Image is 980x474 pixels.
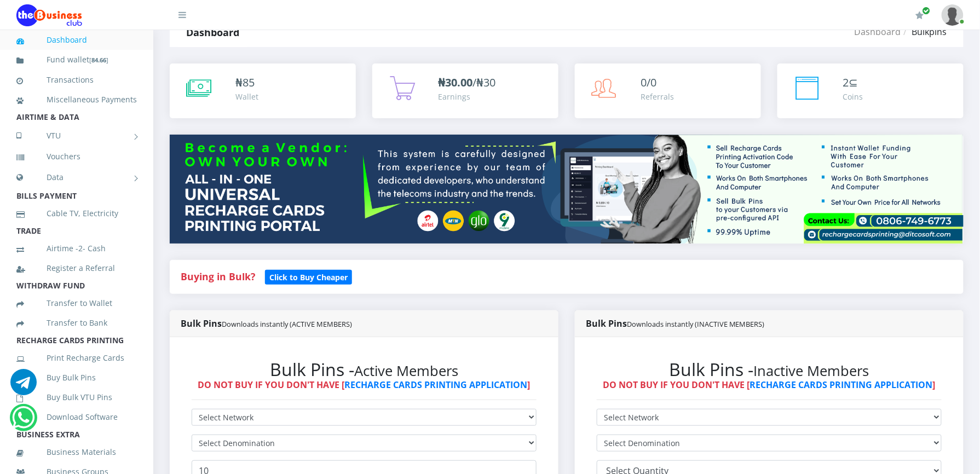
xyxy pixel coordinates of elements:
strong: Bulk Pins [181,317,352,330]
a: Transfer to Bank [16,310,137,336]
h2: Bulk Pins - [192,359,537,380]
span: 85 [243,75,255,90]
a: Dashboard [16,27,137,53]
small: [ ] [89,56,108,64]
strong: Buying in Bulk? [181,270,255,283]
img: User [942,4,964,26]
small: Downloads instantly (ACTIVE MEMBERS) [222,319,352,329]
li: Bulkpins [901,25,947,38]
a: Download Software [16,404,137,430]
small: Downloads instantly (INACTIVE MEMBERS) [627,319,765,329]
i: Renew/Upgrade Subscription [916,11,924,20]
a: Register a Referral [16,256,137,281]
a: ₦30.00/₦30 Earnings [372,63,558,118]
strong: Bulk Pins [586,317,765,330]
a: Chat for support [10,377,37,395]
a: Data [16,164,137,191]
div: Coins [843,91,863,102]
a: 0/0 Referrals [575,63,761,118]
div: Earnings [438,91,495,102]
a: Transactions [16,67,137,93]
img: Logo [16,4,82,26]
a: Print Recharge Cards [16,345,137,371]
div: ₦ [235,74,258,91]
a: Chat for support [12,413,34,431]
span: 0/0 [641,75,656,90]
div: Wallet [235,91,258,102]
a: Transfer to Wallet [16,291,137,316]
a: Vouchers [16,144,137,169]
b: Click to Buy Cheaper [269,272,348,282]
span: 2 [843,75,849,90]
h2: Bulk Pins - [597,359,942,380]
a: Buy Bulk Pins [16,365,137,390]
a: ₦85 Wallet [170,63,356,118]
a: Cable TV, Electricity [16,201,137,226]
b: 84.66 [91,56,106,64]
a: RECHARGE CARDS PRINTING APPLICATION [750,379,933,391]
div: ⊆ [843,74,863,91]
a: Business Materials [16,440,137,465]
a: Miscellaneous Payments [16,87,137,112]
a: Airtime -2- Cash [16,236,137,261]
strong: DO NOT BUY IF YOU DON'T HAVE [ ] [603,379,936,391]
strong: Dashboard [186,26,239,39]
b: ₦30.00 [438,75,472,90]
small: Inactive Members [754,361,869,380]
a: Fund wallet[84.66] [16,47,137,73]
div: Referrals [641,91,674,102]
strong: DO NOT BUY IF YOU DON'T HAVE [ ] [198,379,531,391]
a: Dashboard [855,26,901,38]
a: RECHARGE CARDS PRINTING APPLICATION [345,379,528,391]
small: Active Members [354,361,458,380]
span: Renew/Upgrade Subscription [923,7,931,15]
a: VTU [16,122,137,149]
a: Buy Bulk VTU Pins [16,385,137,410]
img: multitenant_rcp.png [170,135,964,244]
a: Click to Buy Cheaper [265,270,352,283]
span: /₦30 [438,75,495,90]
